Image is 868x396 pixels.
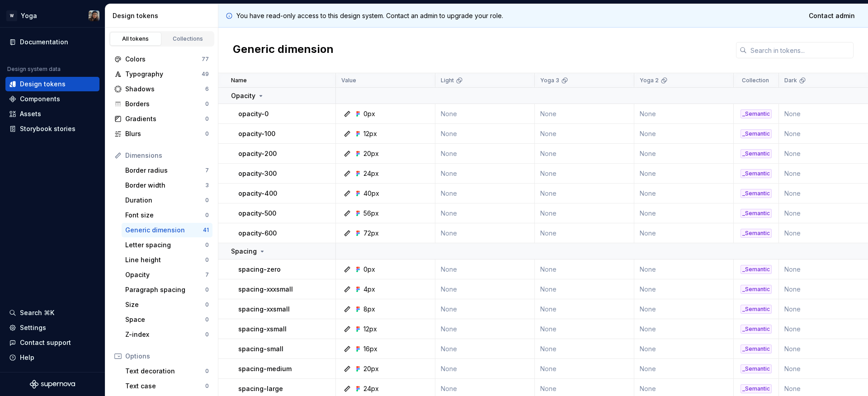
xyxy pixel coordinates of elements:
[535,299,634,319] td: None
[363,109,375,118] div: 0px
[747,42,854,58] input: Search in tokens...
[6,10,17,21] div: W
[238,129,275,138] p: opacity-100
[784,77,797,84] p: Dark
[125,129,205,138] div: Blurs
[122,268,212,282] a: Opacity7
[2,6,103,25] button: WYogaLarissa Matos
[205,212,209,219] div: 0
[435,144,535,164] td: None
[125,300,205,309] div: Size
[203,226,209,234] div: 41
[363,384,379,393] div: 24px
[535,259,634,279] td: None
[30,380,75,389] svg: Supernova Logo
[205,85,209,93] div: 6
[231,247,257,256] p: Spacing
[5,77,99,91] a: Design tokens
[535,144,634,164] td: None
[535,203,634,223] td: None
[205,301,209,308] div: 0
[20,80,66,89] div: Design tokens
[535,339,634,359] td: None
[363,364,379,373] div: 20px
[5,92,99,106] a: Components
[363,344,377,354] div: 16px
[535,279,634,299] td: None
[634,164,734,184] td: None
[113,35,158,42] div: All tokens
[238,384,283,393] p: spacing-large
[122,208,212,222] a: Font size0
[238,305,290,314] p: spacing-xxsmall
[435,184,535,203] td: None
[741,229,772,238] div: _Semantic
[20,338,71,347] div: Contact support
[125,352,209,361] div: Options
[122,364,212,378] a: Text decoration0
[540,77,559,84] p: Yoga 3
[5,306,99,320] button: Search ⌘K
[5,107,99,121] a: Assets
[5,335,99,350] button: Contact support
[238,325,287,334] p: spacing-xsmall
[5,35,99,49] a: Documentation
[202,56,209,63] div: 77
[205,241,209,249] div: 0
[205,286,209,293] div: 0
[125,330,205,339] div: Z-index
[742,77,769,84] p: Collection
[741,265,772,274] div: _Semantic
[125,70,202,79] div: Typography
[122,253,212,267] a: Line height0
[535,124,634,144] td: None
[809,11,855,20] span: Contact admin
[125,382,205,391] div: Text case
[435,319,535,339] td: None
[238,169,277,178] p: opacity-300
[20,109,41,118] div: Assets
[741,364,772,373] div: _Semantic
[205,331,209,338] div: 0
[634,144,734,164] td: None
[205,130,209,137] div: 0
[741,129,772,138] div: _Semantic
[741,169,772,178] div: _Semantic
[111,112,212,126] a: Gradients0
[634,203,734,223] td: None
[441,77,454,84] p: Light
[741,325,772,334] div: _Semantic
[741,305,772,314] div: _Semantic
[435,203,535,223] td: None
[21,11,37,20] div: Yoga
[435,359,535,379] td: None
[205,271,209,278] div: 7
[634,184,734,203] td: None
[202,71,209,78] div: 49
[111,97,212,111] a: Borders0
[741,109,772,118] div: _Semantic
[205,167,209,174] div: 7
[125,196,205,205] div: Duration
[535,164,634,184] td: None
[125,367,205,376] div: Text decoration
[363,129,377,138] div: 12px
[125,181,205,190] div: Border width
[435,259,535,279] td: None
[125,55,202,64] div: Colors
[238,109,269,118] p: opacity-0
[20,94,60,104] div: Components
[122,327,212,342] a: Z-index0
[741,149,772,158] div: _Semantic
[435,164,535,184] td: None
[363,149,379,158] div: 20px
[122,163,212,178] a: Border radius7
[634,279,734,299] td: None
[435,124,535,144] td: None
[803,8,861,24] a: Contact admin
[634,223,734,243] td: None
[5,350,99,365] button: Help
[205,182,209,189] div: 3
[741,344,772,354] div: _Semantic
